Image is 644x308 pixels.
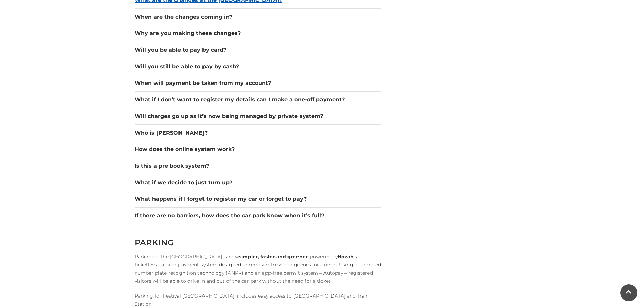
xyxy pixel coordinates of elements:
button: If there are no barriers, how does the car park know when it’s full? [135,212,381,220]
button: What happens if I forget to register my car or forget to pay? [135,195,381,203]
strong: Hozah [338,254,354,260]
button: How does the online system work? [135,145,381,153]
p: Parking at the [GEOGRAPHIC_DATA] is now , powered by , a ticketless parking payment system design... [135,253,381,285]
button: Is this a pre book system? [135,162,381,170]
button: Will charges go up as it’s now being managed by private system? [135,112,381,120]
button: When will payment be taken from my account? [135,79,381,87]
button: Why are you making these changes? [135,29,381,38]
button: Who is [PERSON_NAME]? [135,129,381,137]
button: What if we decide to just turn up? [135,179,381,187]
button: What if I don’t want to register my details can I make a one-off payment? [135,96,381,104]
button: Will you still be able to pay by cash? [135,63,381,71]
h2: PARKING [135,238,381,247]
p: Parking for Festival [GEOGRAPHIC_DATA], includes easy access to [GEOGRAPHIC_DATA] and Train Station. [135,292,381,308]
button: When are the changes coming in? [135,13,381,21]
strong: simpler, faster and greener [239,254,308,260]
button: Will you be able to pay by card? [135,46,381,54]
